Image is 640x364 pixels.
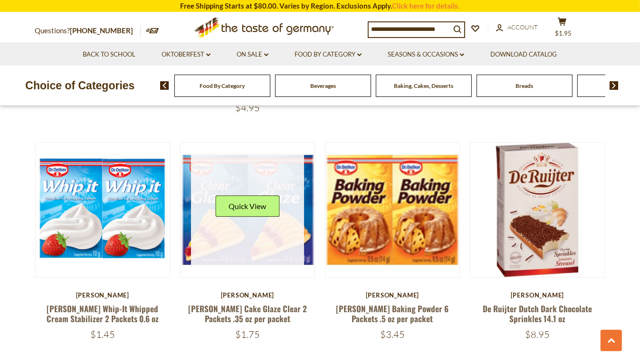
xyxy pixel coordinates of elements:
[490,49,557,60] a: Download Catalog
[235,102,260,114] span: $4.95
[525,328,550,340] span: $8.95
[90,328,115,340] span: $1.45
[70,26,134,35] a: [PHONE_NUMBER]
[325,291,460,299] div: [PERSON_NAME]
[483,303,592,325] a: De Ruijter Dutch Dark Chocolate Sprinkles 14.1 oz
[310,82,336,89] a: Beverages
[388,49,464,60] a: Seasons & Occasions
[325,143,460,277] img: Dr. Oetker Baking Powder 6 Packets .5 oz per packet
[200,82,245,89] a: Food By Category
[295,49,362,60] a: Food By Category
[470,143,605,277] img: De Ruijter Dutch Dark Chocolate Sprinkles 14.1 oz
[180,291,315,299] div: [PERSON_NAME]
[83,49,135,60] a: Back to School
[394,82,453,89] a: Baking, Cakes, Desserts
[470,291,605,299] div: [PERSON_NAME]
[162,49,210,60] a: Oktoberfest
[188,303,307,325] a: [PERSON_NAME] Cake Glaze Clear 2 Packets .35 oz per packet
[47,303,159,325] a: [PERSON_NAME] Whip-It Whipped Cream Stabilizer 2 Packets 0.6 oz
[508,23,538,31] span: Account
[336,303,449,325] a: [PERSON_NAME] Baking Powder 6 Packets .5 oz per packet
[237,49,268,60] a: On Sale
[35,25,141,37] p: Questions?
[610,81,619,90] img: next arrow
[160,81,169,90] img: previous arrow
[548,17,577,41] button: $1.95
[555,29,572,37] span: $1.95
[215,195,279,217] button: Quick View
[380,328,405,340] span: $3.45
[181,143,315,277] img: Dr. Oetker Cake Glaze Clear 2 Packets .35 oz per packet
[392,1,460,10] a: Click here for details.
[35,291,171,299] div: [PERSON_NAME]
[496,22,538,33] a: Account
[36,143,170,277] img: Dr. Oetker Whip-It Whipped Cream Stabilizer 2 Packets 0.6 oz
[235,328,260,340] span: $1.75
[516,82,533,89] a: Breads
